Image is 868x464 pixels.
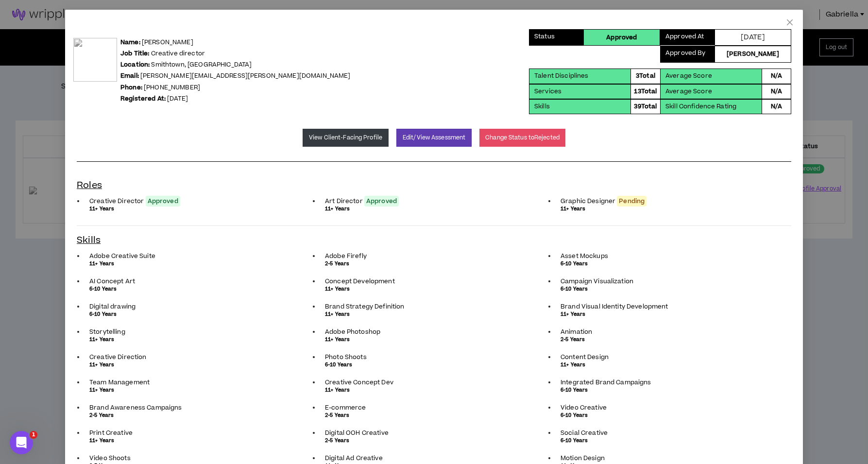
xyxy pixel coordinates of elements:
p: Campaign Visualization [561,277,780,285]
p: Integrated Brand Campaigns [561,378,780,386]
a: [PHONE_NUMBER] [144,83,200,92]
p: Creative Director [89,197,308,205]
p: Skills [534,102,550,111]
button: Edit/View Assessment [396,129,472,147]
b: Name: [120,38,140,47]
p: Status [534,32,555,43]
span: Pending [617,196,647,206]
p: 11+ Years [89,386,308,394]
p: Digital OOH Creative [325,429,544,437]
span: Approved [364,196,399,206]
b: Registered At: [120,94,166,103]
p: [DATE] [120,94,351,103]
p: Average Score [665,71,712,81]
b: Phone: [120,83,142,92]
p: Average Score [665,87,712,96]
p: 11+ Years [325,310,544,318]
p: 39 Total [634,102,657,111]
p: Social Creative [561,429,780,437]
p: 2-5 Years [325,260,544,268]
p: E-commerce [325,404,544,412]
p: [PERSON_NAME] [727,50,779,59]
p: Print Creative [89,429,308,437]
p: 11+ Years [561,361,780,369]
button: Close [777,10,803,36]
p: Digital drawing [89,303,308,310]
p: 11+ Years [89,437,308,445]
p: Creative director [120,49,351,58]
p: AI Concept Art [89,277,308,285]
p: Creative Concept Dev [325,378,544,386]
p: 11+ Years [325,205,544,213]
p: 11+ Years [325,386,544,394]
p: Brand Strategy Definition [325,303,544,310]
p: 6-10 Years [561,437,780,445]
p: Approved At [665,32,704,43]
p: 11+ Years [561,205,780,213]
span: Smithtown , [GEOGRAPHIC_DATA] [151,60,252,69]
p: 11+ Years [89,205,308,213]
a: View Client-Facing Profile [303,129,389,147]
p: 11+ Years [89,361,308,369]
p: 6-10 Years [325,361,544,369]
p: Creative Direction [89,353,308,361]
img: V0InnBmSGuhLC7KiFyuvyIWdwzBoeDwUO9NiPKzI.png [73,38,117,82]
b: Email: [120,71,139,80]
p: N/A [771,87,782,96]
p: 6-10 Years [561,386,780,394]
p: Team Management [89,378,308,386]
p: Services [534,87,562,96]
p: 13 Total [634,87,657,96]
p: Brand Visual Identity Development [561,303,780,310]
p: 2-5 Years [325,437,544,445]
p: Content Design [561,353,780,361]
span: 1 [30,431,37,439]
p: Photo Shoots [325,353,544,361]
p: Approved By [665,49,706,60]
button: Change Status toRejected [479,129,565,147]
p: 6-10 Years [561,260,780,268]
p: Digital Ad Creative [325,454,544,462]
p: 2-5 Years [89,412,308,419]
p: 6-10 Years [89,285,308,293]
p: Video Creative [561,404,780,412]
p: Approved [606,33,637,42]
p: Adobe Firefly [325,252,544,260]
p: 2-5 Years [561,336,780,344]
p: Adobe Creative Suite [89,252,308,260]
p: 11+ Years [89,260,308,268]
p: 11+ Years [89,336,308,344]
a: [PERSON_NAME][EMAIL_ADDRESS][PERSON_NAME][DOMAIN_NAME] [140,71,351,80]
p: 11+ Years [561,310,780,318]
h4: Roles [77,179,791,192]
p: 11+ Years [325,336,544,344]
span: close [786,18,794,26]
iframe: Intercom live chat [10,431,33,454]
p: N/A [771,71,782,81]
p: N/A [771,102,782,111]
p: Concept Development [325,277,544,285]
p: Asset Mockups [561,252,780,260]
p: 3 Total [636,71,655,81]
p: 11+ Years [325,285,544,293]
span: Approved [146,196,180,206]
p: 2-5 Years [325,412,544,419]
p: 6-10 Years [561,285,780,293]
p: Art Director [325,197,544,205]
b: Job Title: [120,49,149,58]
p: Video Shoots [89,454,308,462]
p: Graphic Designer [561,197,780,205]
p: Skill Confidence Rating [665,102,736,111]
p: Talent Disciplines [534,71,589,81]
p: Storytelling [89,328,308,336]
p: 6-10 Years [89,310,308,318]
p: [PERSON_NAME] [120,38,351,47]
h4: Skills [77,234,791,247]
div: [DATE] [715,29,791,46]
p: 6-10 Years [561,412,780,419]
p: Brand Awareness Campaigns [89,404,308,412]
p: Adobe Photoshop [325,328,544,336]
p: Motion Design [561,454,780,462]
b: Location: [120,60,150,69]
p: Animation [561,328,780,336]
